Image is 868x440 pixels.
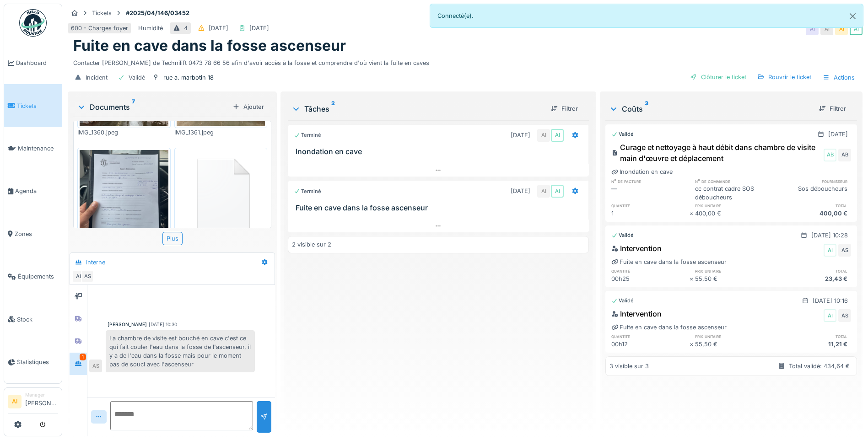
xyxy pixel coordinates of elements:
div: AI [537,185,550,198]
img: Badge_color-CXgf-gQk.svg [19,9,47,37]
div: Tâches [291,103,543,114]
div: 600 - Charges foyer [71,24,128,32]
div: Intervention [611,308,662,319]
strong: #2025/04/146/03452 [122,9,193,17]
div: Contacter [PERSON_NAME] de Technilift 0473 78 66 56 afin d'avoir accès à la fosse et comprendre d... [73,55,857,67]
h3: Inondation en cave [296,147,585,156]
div: Sos déboucheurs [773,184,851,202]
div: Humidité [138,24,163,32]
div: [DATE] [249,24,269,32]
div: Tickets [92,9,112,17]
div: Interne [86,258,105,267]
div: Terminé [294,188,321,195]
div: Ajouter [229,101,268,113]
div: 3 visible sur 3 [609,362,649,370]
div: AI [835,22,848,35]
div: AS [838,244,851,257]
span: Maintenance [18,144,58,153]
div: [DATE] 10:16 [813,296,848,305]
h6: n° de facture [611,178,689,184]
div: 55,50 € [695,340,773,349]
div: AB [838,149,851,161]
div: Clôturer le ticket [686,71,750,83]
div: AS [838,309,851,322]
div: AI [850,22,863,35]
h6: quantité [611,203,689,209]
span: Agenda [15,187,58,195]
div: Terminé [294,131,321,139]
div: Intervention [611,243,662,254]
span: Stock [17,315,58,324]
div: 400,00 € [773,209,851,218]
div: Validé [611,297,634,305]
li: [PERSON_NAME] [25,392,58,411]
div: Validé [611,130,634,138]
h6: quantité [611,333,689,339]
div: [DATE] 10:30 [149,321,177,328]
div: Curage et nettoyage à haut débit dans chambre de visite main d'œuvre et déplacement [611,142,822,164]
div: 400,00 € [695,209,773,218]
a: Zones [4,213,62,255]
h6: n° de commande [695,178,773,184]
div: — [611,184,689,202]
div: Incident [86,73,108,82]
div: AI [72,270,85,283]
div: La chambre de visite est bouché en cave c'est ce qui fait couler l'eau dans la fosse de l'ascense... [106,330,255,373]
div: × [690,209,695,218]
div: Manager [25,392,58,398]
div: AI [820,22,833,35]
div: IMG_1361.jpeg [174,128,268,137]
a: Stock [4,298,62,340]
div: Plus [162,232,183,245]
a: Dashboard [4,42,62,84]
div: 1 [80,354,86,360]
h6: quantité [611,268,689,274]
a: Agenda [4,170,62,212]
div: Rouvrir le ticket [754,71,815,83]
h6: fournisseur [773,178,851,184]
a: Tickets [4,84,62,127]
div: AI [806,22,819,35]
div: Fuite en cave dans la fosse ascenseur [611,323,727,332]
div: AB [824,149,836,161]
div: Connecté(e). [430,4,864,28]
a: Maintenance [4,127,62,170]
h6: prix unitaire [695,268,773,274]
sup: 7 [132,102,135,113]
div: AS [89,360,102,372]
div: cc contrat cadre SOS déboucheurs [695,184,773,202]
div: rue a. marbotin 18 [163,73,214,82]
h3: Fuite en cave dans la fosse ascenseur [296,204,585,212]
div: [DATE] 10:28 [811,231,848,240]
div: Filtrer [815,102,850,115]
div: Actions [819,71,859,84]
span: Dashboard [16,59,58,67]
a: Équipements [4,255,62,298]
div: 11,21 € [773,340,851,349]
div: AI [824,244,836,257]
div: IMG_1360.jpeg [77,128,171,137]
span: Tickets [17,102,58,110]
div: AI [537,129,550,142]
img: 84750757-fdcc6f00-afbb-11ea-908a-1074b026b06b.png [177,150,265,235]
span: Zones [15,230,58,238]
div: AI [824,309,836,322]
div: 2 visible sur 2 [292,240,331,249]
div: 4 [184,24,188,32]
div: [DATE] [511,187,530,195]
h6: prix unitaire [695,203,773,209]
div: [DATE] [209,24,228,32]
div: × [690,274,695,283]
h6: total [773,268,851,274]
div: [PERSON_NAME] [108,321,147,328]
div: 00h12 [611,340,689,349]
div: Filtrer [547,102,582,115]
div: Fuite en cave dans la fosse ascenseur [611,258,727,266]
div: Validé [129,73,145,82]
a: Statistiques [4,341,62,383]
img: nedr4thtobedchpp1ed3av2mdk3u [80,150,168,239]
div: [DATE] [828,130,848,139]
span: Statistiques [17,358,58,366]
div: Documents [77,102,229,113]
div: AS [81,270,94,283]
